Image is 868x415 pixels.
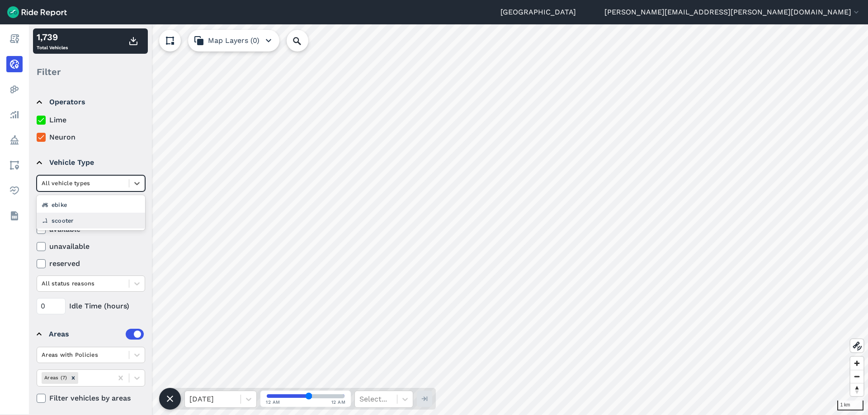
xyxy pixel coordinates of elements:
button: Reset bearing to north [850,383,863,396]
a: Datasets [6,208,23,224]
span: 12 AM [331,399,346,406]
a: Analyze [6,107,23,123]
button: Zoom out [850,370,863,383]
input: Search Location or Vehicles [287,30,323,51]
div: 1 km [837,401,863,410]
label: Filter vehicles by areas [37,393,145,404]
a: Areas [6,157,23,173]
div: Remove Areas (7) [68,372,78,383]
div: Areas (7) [42,372,68,383]
button: [PERSON_NAME][EMAIL_ADDRESS][PERSON_NAME][DOMAIN_NAME] [604,7,861,18]
div: scooter [37,213,145,228]
a: Policy [6,132,23,148]
canvas: Map [29,24,868,415]
div: 1,739 [37,30,68,44]
summary: Operators [37,89,144,115]
span: 12 AM [266,399,280,406]
div: Filter [33,58,148,86]
label: reserved [37,258,145,269]
div: Total Vehicles [37,30,68,52]
label: Neuron [37,132,145,143]
summary: Areas [37,322,144,347]
img: Ride Report [7,6,67,18]
button: Map Layers (0) [188,30,279,51]
a: Report [6,31,23,47]
label: Lime [37,115,145,126]
label: unavailable [37,241,145,252]
a: Health [6,182,23,199]
button: Zoom in [850,357,863,370]
a: Heatmaps [6,81,23,98]
div: ebike [37,197,145,213]
a: [GEOGRAPHIC_DATA] [500,7,576,18]
summary: Vehicle Type [37,150,144,175]
div: Idle Time (hours) [37,298,145,314]
div: Areas [49,329,144,340]
a: Realtime [6,56,23,72]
